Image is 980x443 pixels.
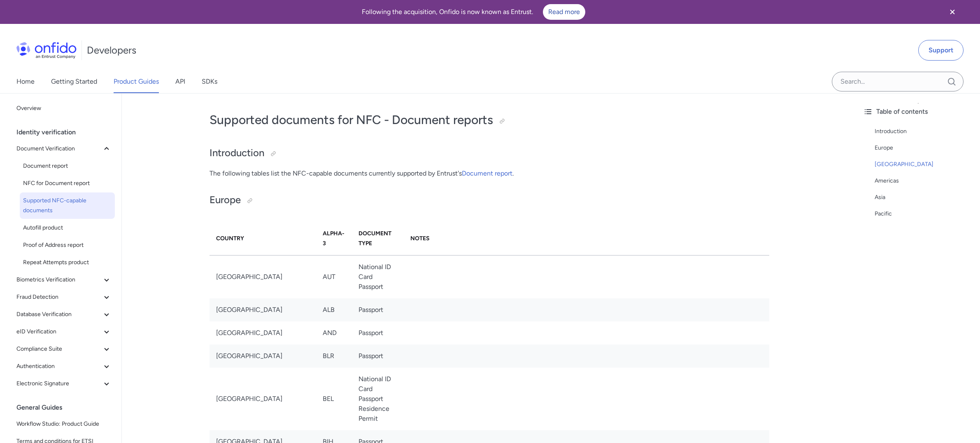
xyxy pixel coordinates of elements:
[16,124,118,141] div: Identity verification
[13,100,115,117] a: Overview
[462,169,512,177] a: Document report
[23,161,112,171] span: Document report
[352,368,404,430] td: National ID Card Passport Residence Permit
[216,235,244,242] strong: Country
[863,107,973,117] div: Table of contents
[16,103,112,113] span: Overview
[210,298,316,321] td: [GEOGRAPHIC_DATA]
[202,70,217,93] a: SDKs
[13,358,115,375] button: Authentication
[13,289,115,305] button: Fraud Detection
[352,321,404,345] td: Passport
[875,209,973,219] a: Pacific
[210,193,769,207] h2: Europe
[13,416,115,432] a: Workflow Studio: Product Guide
[352,298,404,321] td: Passport
[875,143,973,153] a: Europe
[352,345,404,368] td: Passport
[114,70,159,93] a: Product Guides
[13,323,115,340] button: eID Verification
[23,258,112,267] span: Repeat Attempts product
[210,112,769,128] h1: Supported documents for NFC - Document reports
[543,4,585,20] a: Read more
[875,127,973,136] a: Introduction
[20,175,115,192] a: NFC for Document report
[210,169,769,178] p: The following tables list the NFC-capable documents currently supported by Entrust's .
[87,44,136,57] h1: Developers
[23,240,112,250] span: Proof of Address report
[323,230,345,247] strong: Alpha-3
[210,321,316,345] td: [GEOGRAPHIC_DATA]
[316,298,352,321] td: ALB
[316,368,352,430] td: BEL
[16,275,102,285] span: Biometrics Verification
[210,368,316,430] td: [GEOGRAPHIC_DATA]
[16,344,102,354] span: Compliance Suite
[13,141,115,157] button: Document Verification
[23,196,112,216] span: Supported NFC-capable documents
[20,254,115,271] a: Repeat Attempts product
[210,345,316,368] td: [GEOGRAPHIC_DATA]
[316,321,352,345] td: AND
[20,220,115,236] a: Autofill product
[20,192,115,219] a: Supported NFC-capable documents
[10,4,937,20] div: Following the acquisition, Onfido is now known as Entrust.
[13,272,115,288] button: Biometrics Verification
[20,237,115,253] a: Proof of Address report
[16,419,112,429] span: Workflow Studio: Product Guide
[937,2,968,22] button: Close banner
[13,341,115,357] button: Compliance Suite
[16,42,77,59] img: Onfido Logo
[316,345,352,368] td: BLR
[947,7,957,17] svg: Close banner
[875,159,973,169] a: [GEOGRAPHIC_DATA]
[16,70,35,93] a: Home
[16,309,102,319] span: Database Verification
[175,70,185,93] a: API
[16,399,118,416] div: General Guides
[16,327,102,337] span: eID Verification
[316,255,352,298] td: AUT
[16,144,102,154] span: Document Verification
[16,361,102,371] span: Authentication
[918,40,964,61] a: Support
[832,72,964,91] input: Onfido search input field
[352,255,404,298] td: National ID Card Passport
[13,375,115,392] button: Electronic Signature
[23,223,112,233] span: Autofill product
[20,158,115,174] a: Document report
[16,379,102,389] span: Electronic Signature
[410,235,430,242] strong: Notes
[16,292,102,302] span: Fraud Detection
[210,146,769,160] h2: Introduction
[875,192,973,202] a: Asia
[13,306,115,323] button: Database Verification
[210,255,316,298] td: [GEOGRAPHIC_DATA]
[358,230,391,247] strong: Document Type
[51,70,97,93] a: Getting Started
[23,178,112,188] span: NFC for Document report
[875,176,973,186] a: Americas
